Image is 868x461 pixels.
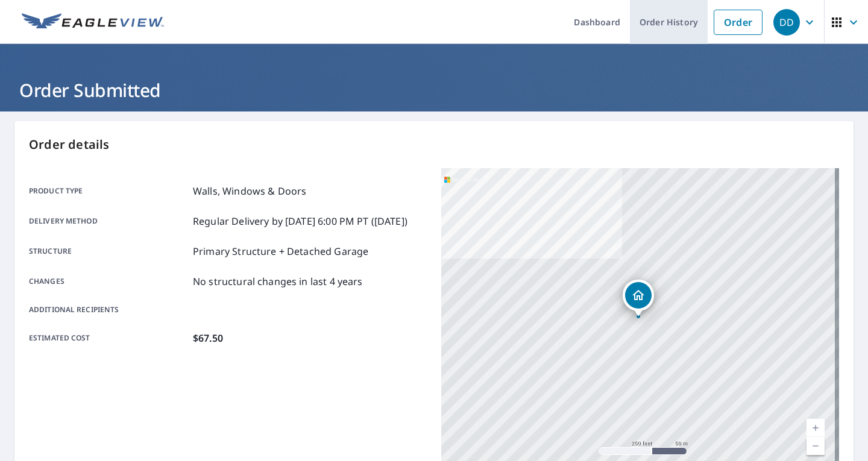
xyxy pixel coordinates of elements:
[29,136,839,154] p: Order details
[193,274,363,289] p: No structural changes in last 4 years
[29,184,188,198] p: Product type
[807,437,825,455] a: Current Level 17, Zoom Out
[193,331,223,345] p: $67.50
[22,13,164,31] img: EV Logo
[193,244,368,259] p: Primary Structure + Detached Garage
[623,280,654,317] div: Dropped pin, building 1, Residential property, 715 Country Club Ct Platteville, WI 53818
[29,331,188,345] p: Estimated cost
[29,244,188,259] p: Structure
[773,9,800,36] div: DD
[193,184,306,198] p: Walls, Windows & Doors
[29,304,188,315] p: Additional recipients
[807,419,825,437] a: Current Level 17, Zoom In
[714,10,763,35] a: Order
[29,274,188,289] p: Changes
[14,78,854,102] h1: Order Submitted
[193,214,407,228] p: Regular Delivery by [DATE] 6:00 PM PT ([DATE])
[29,214,188,228] p: Delivery method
